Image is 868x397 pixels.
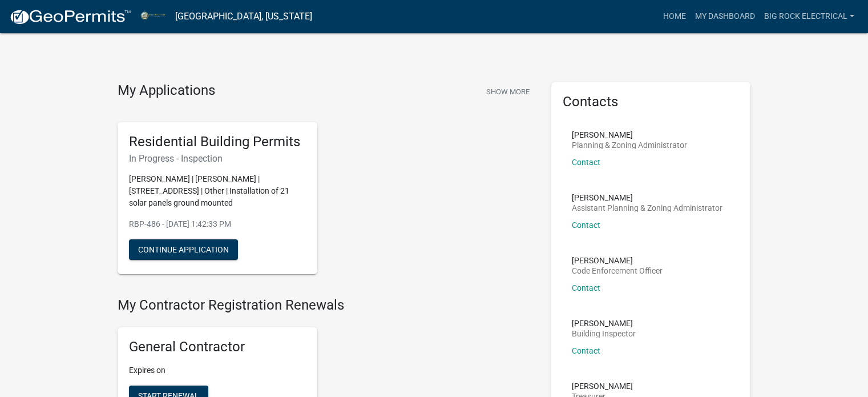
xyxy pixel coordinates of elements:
p: Assistant Planning & Zoning Administrator [572,204,722,212]
a: My Dashboard [691,6,760,27]
p: Planning & Zoning Administrator [572,141,687,149]
p: [PERSON_NAME] | [PERSON_NAME] | [STREET_ADDRESS] | Other | Installation of 21 solar panels ground... [129,173,306,209]
p: [PERSON_NAME] [572,194,722,202]
a: Contact [572,220,600,230]
a: Big Rock Electrical [760,6,859,27]
h5: Contacts [563,94,740,110]
p: Expires on [129,364,306,376]
a: [GEOGRAPHIC_DATA], [US_STATE] [175,7,312,26]
button: Continue Application [129,239,238,260]
h4: My Contractor Registration Renewals [118,297,534,314]
p: [PERSON_NAME] [572,256,663,264]
p: Code Enforcement Officer [572,267,663,275]
h5: General Contractor [129,339,306,355]
p: [PERSON_NAME] [572,382,633,390]
a: Contact [572,158,600,167]
h6: In Progress - Inspection [129,153,306,164]
a: Contact [572,346,600,355]
p: [PERSON_NAME] [572,131,687,139]
p: Building Inspector [572,330,636,338]
p: [PERSON_NAME] [572,319,636,327]
a: Contact [572,283,600,292]
h4: My Applications [118,82,215,99]
button: Show More [482,82,534,101]
p: RBP-486 - [DATE] 1:42:33 PM [129,218,306,230]
a: Home [659,6,691,27]
h5: Residential Building Permits [129,134,306,150]
img: Miami County, Indiana [140,9,166,24]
